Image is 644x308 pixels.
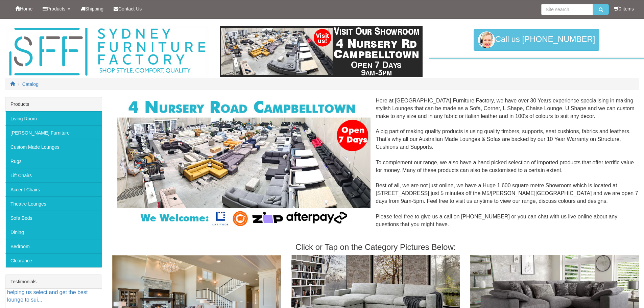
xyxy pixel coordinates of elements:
span: Shipping [85,6,104,11]
a: Shipping [75,0,109,17]
a: Rugs [5,154,102,168]
input: Site search [541,4,593,15]
a: Bedroom [5,239,102,253]
div: Here at [GEOGRAPHIC_DATA] Furniture Factory, we have over 30 Years experience specialising in mak... [112,97,639,236]
span: Products [47,6,65,11]
img: Corner Modular Lounges [117,97,371,229]
span: Contact Us [118,6,142,11]
a: Lift Chairs [5,168,102,182]
img: Sydney Furniture Factory [6,26,209,78]
a: Home [10,0,38,17]
h3: Click or Tap on the Category Pictures Below: [112,243,639,252]
a: Theatre Lounges [5,196,102,211]
a: [PERSON_NAME] Furniture [5,125,102,140]
a: Clearance [5,253,102,267]
li: 0 items [614,5,634,12]
span: Home [20,6,32,11]
a: Catalog [22,81,39,87]
a: Contact Us [109,0,147,17]
a: Dining [5,225,102,239]
a: Sofa Beds [5,211,102,225]
a: Custom Made Lounges [5,140,102,154]
div: Testimonials [5,275,102,289]
div: Products [5,97,102,111]
a: Products [38,0,75,17]
a: Living Room [5,111,102,125]
a: Accent Chairs [5,182,102,196]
